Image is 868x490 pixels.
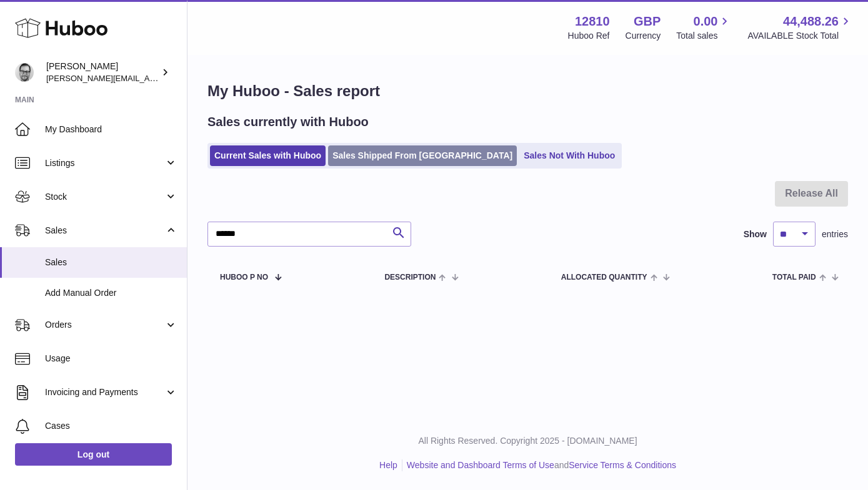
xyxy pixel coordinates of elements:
a: Help [379,460,397,470]
span: Invoicing and Payments [45,386,164,398]
span: Huboo P no [220,273,268,282]
span: Cases [45,420,177,432]
div: v 4.0.25 [35,20,61,30]
span: Stock [45,191,164,203]
span: Listings [45,157,164,169]
h2: Sales currently with Huboo [207,114,369,130]
div: Domain: [DOMAIN_NAME] [32,32,137,42]
span: My Dashboard [45,124,177,135]
span: Orders [45,319,164,331]
img: website_grey.svg [20,32,30,42]
label: Show [744,228,767,240]
span: Total sales [676,30,732,42]
h1: My Huboo - Sales report [207,81,848,101]
a: 0.00 Total sales [676,13,732,42]
span: 0.00 [694,13,718,30]
span: Usage [45,353,177,365]
div: [PERSON_NAME] [46,61,159,84]
a: 44,488.26 AVAILABLE Stock Total [747,13,853,42]
a: Sales Not With Huboo [519,145,619,166]
span: [PERSON_NAME][EMAIL_ADDRESS][DOMAIN_NAME] [46,73,251,83]
div: Domain Overview [47,74,112,82]
div: Huboo Ref [568,30,610,42]
a: Log out [15,443,172,466]
img: tab_domain_overview_orange.svg [34,72,44,82]
span: ALLOCATED Quantity [561,273,647,282]
span: Description [384,273,436,282]
a: Website and Dashboard Terms of Use [407,460,554,470]
img: alex@digidistiller.com [15,63,34,82]
div: Currency [626,30,661,42]
span: 44,488.26 [783,13,839,30]
a: Sales Shipped From [GEOGRAPHIC_DATA] [328,145,517,166]
span: Add Manual Order [45,287,177,299]
strong: 12810 [575,13,610,30]
a: Service Terms & Conditions [569,460,676,470]
span: Sales [45,257,177,268]
span: Sales [45,225,164,237]
p: All Rights Reserved. Copyright 2025 - [DOMAIN_NAME] [197,435,858,447]
strong: GBP [634,13,661,30]
div: Keywords by Traffic [138,74,211,82]
li: and [402,459,676,471]
span: AVAILABLE Stock Total [747,30,853,42]
img: tab_keywords_by_traffic_grey.svg [124,72,134,82]
span: entries [822,228,848,240]
img: logo_orange.svg [20,20,30,30]
span: Total paid [772,273,816,282]
a: Current Sales with Huboo [210,145,326,166]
